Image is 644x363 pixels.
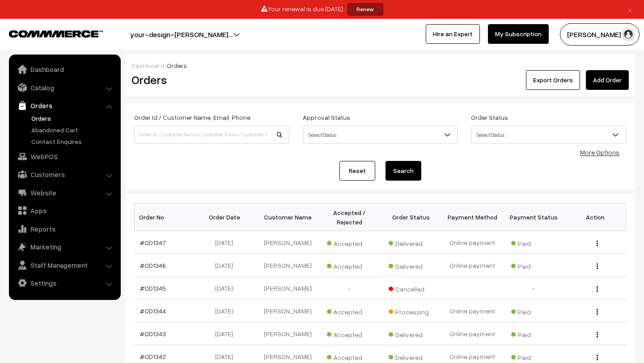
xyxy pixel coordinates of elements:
[11,97,118,114] a: Orders
[11,275,118,291] a: Settings
[257,254,318,277] td: [PERSON_NAME]
[511,305,556,317] span: Paid
[347,3,383,16] a: Renew
[441,254,503,277] td: Online payment
[389,236,433,248] span: Delivered
[339,161,375,181] a: Reset
[597,286,598,292] img: Menu
[597,241,598,246] img: Menu
[99,23,264,46] button: your-design-[PERSON_NAME]…
[196,254,257,277] td: [DATE]
[622,28,635,41] img: user
[526,70,580,90] button: Export Orders
[597,355,598,360] img: Menu
[140,307,166,315] a: #OD1344
[624,4,636,15] a: ×
[134,126,289,144] input: Order Id / Customer Name / Customer Email / Customer Phone
[380,203,441,231] th: Order Status
[441,231,503,254] td: Online payment
[389,328,433,339] span: Delivered
[488,24,549,44] a: My Subscription
[11,80,118,96] a: Catalog
[11,148,118,165] a: WebPOS
[426,24,480,44] a: Hire an Expert
[11,166,118,182] a: Customers
[389,259,433,271] span: Delivered
[11,203,118,219] a: Apps
[389,305,433,317] span: Processing
[471,126,626,144] span: Select Status
[327,305,372,317] span: Accepted
[503,203,564,231] th: Payment Status
[441,203,503,231] th: Payment Method
[11,185,118,201] a: Website
[29,125,118,135] a: Abandoned Cart
[196,300,257,322] td: [DATE]
[441,300,503,322] td: Online payment
[597,309,598,315] img: Menu
[140,239,166,246] a: #OD1347
[135,203,196,231] th: Order No
[11,239,118,255] a: Marketing
[3,3,641,16] div: Your renewal is due [DATE]
[131,61,629,70] div: /
[140,353,166,360] a: #OD1342
[140,284,166,292] a: #OD1345
[303,127,458,143] span: Select Status
[140,330,166,338] a: #OD1343
[303,126,458,144] span: Select Status
[257,300,318,322] td: [PERSON_NAME]
[257,277,318,300] td: [PERSON_NAME]
[386,161,421,181] button: Search
[327,236,372,248] span: Accepted
[560,23,640,46] button: [PERSON_NAME] N.P
[257,203,318,231] th: Customer Name
[257,322,318,345] td: [PERSON_NAME]
[303,113,350,122] label: Approval Status
[134,113,250,122] label: Order Id / Customer Name, Email, Phone
[11,257,118,273] a: Staff Management
[327,350,372,362] span: Accepted
[131,62,164,69] a: Dashboard
[140,262,166,269] a: #OD1346
[586,70,629,90] a: Add Order
[597,263,598,269] img: Menu
[29,137,118,146] a: Contact Enquires
[503,277,564,300] td: -
[511,328,556,339] span: Paid
[319,203,380,231] th: Accepted / Rejected
[196,322,257,345] td: [DATE]
[471,113,508,122] label: Order Status
[196,277,257,300] td: [DATE]
[511,259,556,271] span: Paid
[471,127,626,143] span: Select Status
[11,61,118,77] a: Dashboard
[29,114,118,123] a: Orders
[196,231,257,254] td: [DATE]
[511,350,556,362] span: Paid
[441,322,503,345] td: Online payment
[564,203,626,231] th: Action
[319,277,380,300] td: -
[580,148,619,156] a: More Options
[11,221,118,237] a: Reports
[257,231,318,254] td: [PERSON_NAME]
[167,62,187,69] span: Orders
[389,282,433,294] span: Cancelled
[389,350,433,362] span: Delivered
[131,73,288,87] h2: Orders
[511,236,556,248] span: Paid
[9,28,87,38] a: COMMMERCE
[327,259,372,271] span: Accepted
[9,30,103,37] img: COMMMERCE
[327,328,372,339] span: Accepted
[196,203,257,231] th: Order Date
[597,332,598,338] img: Menu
